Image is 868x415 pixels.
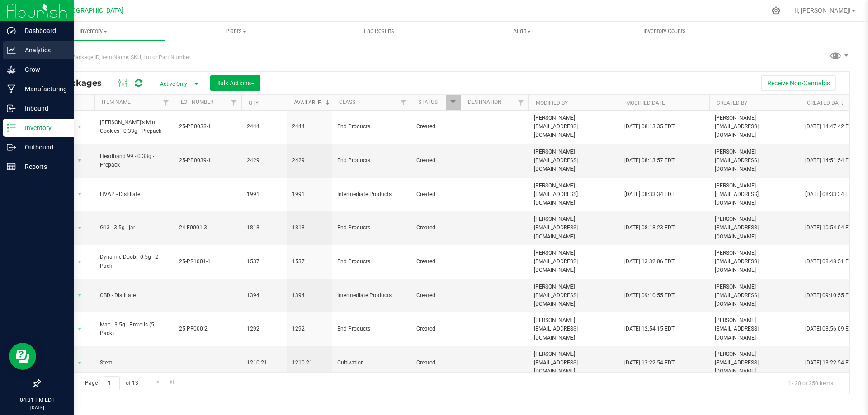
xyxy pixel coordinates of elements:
span: Created [416,224,455,232]
p: Manufacturing [16,84,70,94]
span: Page of 13 [77,376,146,390]
span: Created [416,122,455,131]
a: Filter [159,95,174,110]
span: 2444 [292,122,326,131]
iframe: Resource center [9,343,36,370]
span: [PERSON_NAME][EMAIL_ADDRESS][DOMAIN_NAME] [715,182,794,208]
span: Mac - 3.5g - Prerolls (5 Pack) [100,321,168,338]
span: 1537 [292,257,326,266]
span: select [74,188,85,201]
span: Headband 99 - 0.33g - Prepack [100,152,168,169]
span: [DATE] 12:54:15 EDT [624,325,675,333]
span: [PERSON_NAME][EMAIL_ADDRESS][DOMAIN_NAME] [534,215,613,241]
span: 1 - 20 of 250 items [780,376,840,390]
span: 1210.21 [247,359,281,367]
span: [PERSON_NAME][EMAIL_ADDRESS][DOMAIN_NAME] [715,114,794,140]
span: [DATE] 13:22:54 EDT [624,359,675,367]
inline-svg: Inventory [7,123,16,132]
span: 25-PP0039-1 [179,156,236,165]
span: [DATE] 13:22:54 EDT [805,359,855,367]
a: Created Date [807,100,844,106]
span: [PERSON_NAME][EMAIL_ADDRESS][DOMAIN_NAME] [534,249,613,275]
span: Created [416,257,455,266]
span: [DATE] 10:54:04 EDT [805,224,855,232]
span: [DATE] 08:13:57 EDT [624,156,675,165]
span: 1210.21 [292,359,326,367]
span: Inventory Counts [631,27,698,35]
a: Filter [396,95,411,110]
inline-svg: Outbound [7,143,16,152]
span: End Products [337,224,406,232]
a: Item Name [102,99,131,105]
span: select [74,222,85,234]
p: Inbound [16,103,70,114]
div: Manage settings [770,6,782,15]
span: [GEOGRAPHIC_DATA] [61,7,123,14]
inline-svg: Dashboard [7,26,16,35]
span: Cultivation [337,359,406,367]
span: 1991 [247,190,281,199]
a: Plants [165,22,307,41]
span: Lab Results [352,27,406,35]
span: [PERSON_NAME][EMAIL_ADDRESS][DOMAIN_NAME] [715,148,794,174]
span: 25-PR1001-1 [179,257,236,266]
a: Created By [717,100,747,106]
span: [PERSON_NAME][EMAIL_ADDRESS][DOMAIN_NAME] [534,148,613,174]
span: [DATE] 13:32:06 EDT [624,257,675,266]
span: 1292 [247,325,281,333]
p: Analytics [16,45,70,56]
span: [DATE] 08:33:34 EDT [805,190,855,199]
span: [DATE] 09:10:55 EDT [805,291,855,300]
span: End Products [337,257,406,266]
span: Created [416,325,455,333]
span: Hi, [PERSON_NAME]! [792,7,851,14]
a: Available [294,99,331,106]
button: Receive Non-Cannabis [761,75,836,91]
a: Audit [450,22,593,41]
span: [PERSON_NAME][EMAIL_ADDRESS][DOMAIN_NAME] [534,350,613,376]
a: Filter [226,95,241,110]
span: HVAP - Distillate [100,190,168,199]
p: Inventory [16,122,70,133]
span: [PERSON_NAME][EMAIL_ADDRESS][DOMAIN_NAME] [715,316,794,342]
span: G13 - 3.5g - jar [100,224,168,232]
span: [PERSON_NAME]'s Mint Cookies - 0.33g - Prepack [100,118,168,135]
span: Plants [165,27,307,35]
a: Lab Results [307,22,450,41]
span: Created [416,156,455,165]
a: Go to the last page [166,376,179,388]
p: [DATE] [4,404,70,411]
p: 04:31 PM EDT [4,396,70,404]
p: Reports [16,161,70,172]
span: End Products [337,122,406,131]
span: Created [416,291,455,300]
span: 25-PP0038-1 [179,122,236,131]
a: Inventory [22,22,165,41]
a: Class [339,99,355,105]
span: [DATE] 08:13:35 EDT [624,122,675,131]
span: 2444 [247,122,281,131]
p: Grow [16,64,70,75]
span: 24-F0001-3 [179,224,236,232]
span: Inventory [22,27,165,35]
span: End Products [337,325,406,333]
span: All Packages [47,78,111,88]
a: Qty [249,100,259,106]
a: Modified By [536,100,568,106]
span: [PERSON_NAME][EMAIL_ADDRESS][DOMAIN_NAME] [534,182,613,208]
inline-svg: Inbound [7,104,16,113]
p: Outbound [16,142,70,153]
a: Filter [446,95,461,110]
span: Created [416,359,455,367]
span: select [74,256,85,268]
span: Intermediate Products [337,291,406,300]
span: 2429 [247,156,281,165]
inline-svg: Manufacturing [7,84,16,93]
span: [PERSON_NAME][EMAIL_ADDRESS][DOMAIN_NAME] [715,350,794,376]
span: 1394 [292,291,326,300]
span: End Products [337,156,406,165]
span: [DATE] 08:56:09 EDT [805,325,855,333]
span: [PERSON_NAME][EMAIL_ADDRESS][DOMAIN_NAME] [534,283,613,309]
span: 2429 [292,156,326,165]
span: 1818 [247,224,281,232]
